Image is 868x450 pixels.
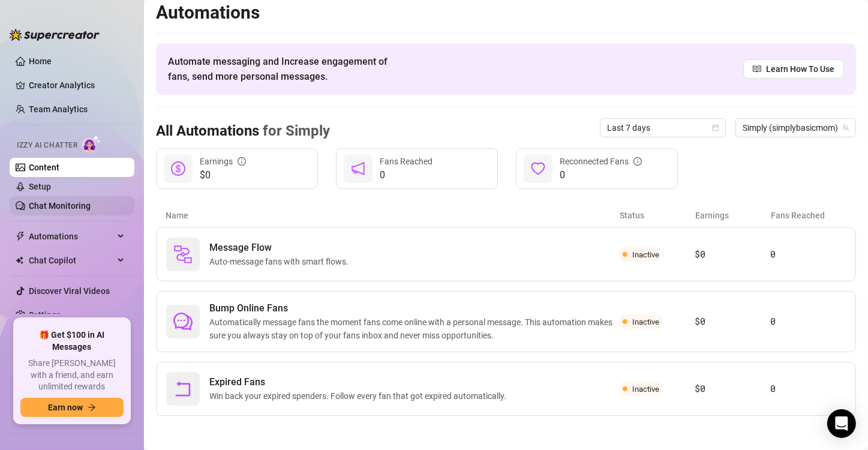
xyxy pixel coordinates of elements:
[695,247,770,262] article: $0
[209,301,619,316] span: Bump Online Fans
[29,310,61,320] a: Settings
[259,122,330,139] span: for Simply
[88,403,96,412] span: arrow-right
[695,314,770,329] article: $0
[29,163,59,172] a: Content
[48,403,83,412] span: Earn now
[607,119,719,137] span: Last 7 days
[20,358,124,393] span: Share [PERSON_NAME] with a friend, and earn unlimited rewards
[171,161,185,176] span: dollar
[560,155,642,168] div: Reconnected Fans
[29,182,51,191] a: Setup
[531,161,545,176] span: heart
[842,124,849,131] span: team
[209,255,353,268] span: Auto-message fans with smart flows.
[632,385,659,394] span: Inactive
[712,124,719,131] span: calendar
[209,316,619,342] span: Automatically message fans the moment fans come online with a personal message. This automation m...
[200,155,246,168] div: Earnings
[173,245,193,264] img: svg%3e
[770,247,846,262] article: 0
[380,168,433,182] span: 0
[29,251,114,270] span: Chat Copilot
[82,135,101,152] img: AI Chatter
[20,329,124,353] span: 🎁 Get $100 in AI Messages
[168,54,399,84] span: Automate messaging and Increase engagement of fans, send more personal messages.
[695,209,771,222] article: Earnings
[743,119,849,137] span: Simply (simplybasicmom)
[827,409,856,438] div: Open Intercom Messenger
[29,201,91,211] a: Chat Monitoring
[166,209,620,222] article: Name
[770,314,846,329] article: 0
[620,209,695,222] article: Status
[16,256,23,265] img: Chat Copilot
[633,157,642,166] span: info-circle
[632,250,659,259] span: Inactive
[29,227,114,246] span: Automations
[560,168,642,182] span: 0
[632,317,659,326] span: Inactive
[351,161,365,176] span: notification
[29,76,125,95] a: Creator Analytics
[766,62,834,76] span: Learn How To Use
[695,382,770,396] article: $0
[770,382,846,396] article: 0
[29,286,110,296] a: Discover Viral Videos
[209,375,511,389] span: Expired Fans
[10,29,100,41] img: logo-BBDzfeDw.svg
[209,241,353,255] span: Message Flow
[29,104,88,114] a: Team Analytics
[20,398,124,417] button: Earn nowarrow-right
[17,140,77,151] span: Izzy AI Chatter
[200,168,246,182] span: $0
[380,157,433,166] span: Fans Reached
[173,379,193,398] span: rollback
[771,209,846,222] article: Fans Reached
[29,56,52,66] a: Home
[16,232,25,241] span: thunderbolt
[753,65,761,73] span: read
[743,59,844,79] a: Learn How To Use
[238,157,246,166] span: info-circle
[156,122,330,141] h3: All Automations
[173,312,193,331] span: comment
[209,389,511,403] span: Win back your expired spenders. Follow every fan that got expired automatically.
[156,1,856,24] h2: Automations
